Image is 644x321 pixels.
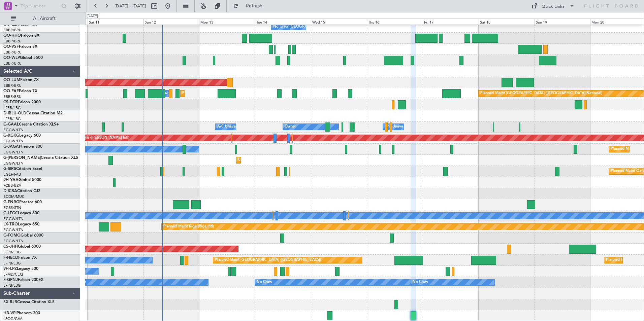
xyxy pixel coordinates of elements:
span: F-HECD [3,256,18,260]
div: Mon 13 [199,19,255,25]
button: All Aircraft [7,13,73,24]
a: EGGW/LTN [3,150,24,155]
div: A/C Unavailable [217,122,245,132]
a: G-[PERSON_NAME]Cessna Citation XLS [3,156,78,160]
span: 9H-YAA [3,178,19,182]
div: Wed 15 [311,19,367,25]
a: OO-LUMFalcon 7X [3,78,39,82]
div: Sun 12 [143,19,199,25]
span: All Aircraft [18,16,71,21]
a: EGSS/STN [3,205,21,210]
div: No Crew [GEOGRAPHIC_DATA] ([GEOGRAPHIC_DATA] National) [273,22,386,32]
a: D-IBLU-OLDCessna Citation M2 [3,111,63,115]
a: G-GAALCessna Citation XLS+ [3,122,59,127]
a: 9H-YAAGlobal 5000 [3,178,41,182]
a: G-KGKGLegacy 600 [3,134,41,138]
div: Unplanned Maint [GEOGRAPHIC_DATA] ([GEOGRAPHIC_DATA]) [238,155,349,165]
input: Trip Number [21,1,59,11]
a: LFPB/LBG [3,105,21,110]
span: OO-FAE [3,89,19,93]
span: G-GAAL [3,122,19,127]
div: Fri 17 [423,19,479,25]
div: Planned Maint [GEOGRAPHIC_DATA] ([GEOGRAPHIC_DATA]) [215,255,321,265]
a: LX-TROLegacy 650 [3,222,39,226]
a: OO-HHOFalcon 8X [3,34,39,38]
a: EBBR/BRU [3,61,22,66]
a: EDDM/MUC [3,194,25,199]
div: Planned Maint Athens ([PERSON_NAME] Intl) [52,133,129,143]
span: LX-TRO [3,222,18,226]
div: Thu 16 [367,19,423,25]
span: OO-LUM [3,78,20,82]
span: G-[PERSON_NAME] [3,156,41,160]
div: Sat 11 [88,19,143,25]
span: D-ICBA [3,189,17,193]
span: G-LEGC [3,211,18,215]
a: EBBR/BRU [3,94,22,99]
a: EBBR/BRU [3,83,22,88]
span: G-ENRG [3,200,19,204]
span: D-IBLU-OLD [3,111,26,115]
a: D-ICBACitation CJ2 [3,189,40,193]
a: EBBR/BRU [3,50,22,55]
a: OO-FAEFalcon 7X [3,89,37,93]
span: [DATE] - [DATE] [115,3,146,9]
a: EGGW/LTN [3,239,24,244]
div: [DATE] [87,13,98,19]
span: G-JAGA [3,145,19,149]
a: LFMD/CEQ [3,272,23,277]
a: F-HECDFalcon 7X [3,256,37,260]
a: EBBR/BRU [3,39,22,44]
span: F-GPNJ [3,278,18,282]
a: F-GPNJFalcon 900EX [3,278,43,282]
span: G-FOMO [3,234,21,238]
a: LFPB/LBG [3,261,21,266]
span: OO-VSF [3,45,19,49]
a: EGGW/LTN [3,227,24,233]
span: G-KGKG [3,134,19,138]
a: G-LEGCLegacy 600 [3,211,39,215]
a: G-FOMOGlobal 6000 [3,234,43,238]
a: LFPB/LBG [3,250,21,255]
a: FCBB/BZV [3,183,21,188]
span: CS-JHH [3,245,18,249]
a: EGLF/FAB [3,172,21,177]
div: No Crew [413,277,428,287]
a: LFPB/LBG [3,116,21,121]
a: 9H-LPZLegacy 500 [3,267,38,271]
span: Refresh [240,4,268,8]
a: OO-WLPGlobal 5500 [3,56,43,60]
a: EGGW/LTN [3,161,24,166]
a: G-JAGAPhenom 300 [3,145,42,149]
span: 9H-LPZ [3,267,17,271]
span: CS-DTR [3,100,18,104]
div: A/C Unavailable [385,122,413,132]
div: Sun 19 [535,19,590,25]
div: No Crew [257,277,272,287]
a: G-SIRSCitation Excel [3,167,42,171]
a: EGGW/LTN [3,216,24,221]
a: HB-VPIPhenom 300 [3,311,40,315]
div: Sat 18 [479,19,535,25]
a: G-ENRGPraetor 600 [3,200,42,204]
div: Planned Maint Melsbroek Air Base [182,88,241,99]
div: Planned Maint Riga (Riga Intl) [163,222,214,232]
span: OO-HHO [3,34,21,38]
a: EBBR/BRU [3,28,22,33]
a: LFPB/LBG [3,283,21,288]
span: SX-RJB [3,300,17,304]
a: EGGW/LTN [3,139,24,144]
a: CS-DTRFalcon 2000 [3,100,41,104]
a: SX-RJBCessna Citation XLS [3,300,55,304]
div: Tue 14 [255,19,311,25]
div: Planned Maint [GEOGRAPHIC_DATA] ([GEOGRAPHIC_DATA] National) [480,88,602,99]
span: OO-WLP [3,56,20,60]
button: Refresh [230,1,270,11]
span: HB-VPI [3,311,17,315]
div: Owner [285,122,296,132]
a: CS-JHHGlobal 6000 [3,245,41,249]
a: OO-VSFFalcon 8X [3,45,37,49]
a: EGGW/LTN [3,128,24,133]
span: G-SIRS [3,167,16,171]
